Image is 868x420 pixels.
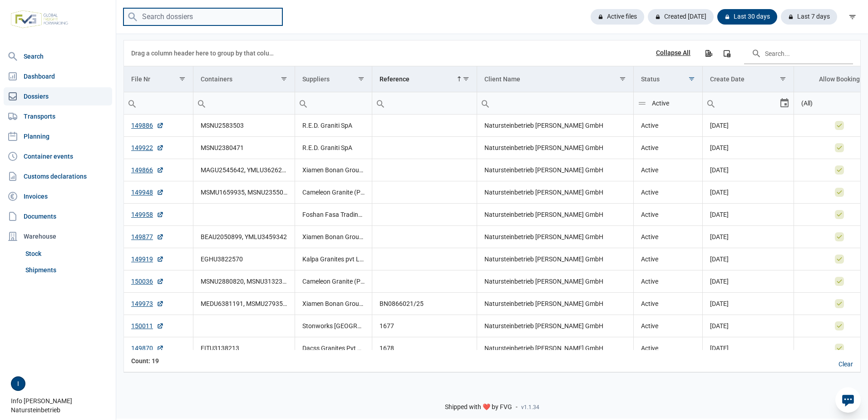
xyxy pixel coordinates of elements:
div: Search box [477,92,493,114]
input: Filter cell [295,92,372,114]
td: Cameleon Granite (PTY) Ltd. [295,270,372,293]
span: Show filter options for column 'Reference' [463,75,469,82]
a: Container events [4,147,112,165]
a: 149886 [131,121,164,130]
a: Customs declarations [4,167,112,185]
td: Natursteinbetrieb [PERSON_NAME] GmbH [477,337,633,360]
td: Active [633,315,703,337]
td: 1677 [372,315,477,337]
div: filter [844,9,861,25]
td: Stonworks [GEOGRAPHIC_DATA] [295,315,372,337]
a: Documents [4,207,112,225]
div: Search box [193,92,210,114]
a: Dossiers [4,87,112,105]
div: Create Date [710,75,745,83]
td: Column Status [633,66,703,92]
td: Natursteinbetrieb [PERSON_NAME] GmbH [477,226,633,248]
td: BN0866021/25 [372,293,477,315]
td: Filter cell [124,92,193,115]
a: Transports [4,107,112,125]
input: Filter cell [477,92,633,114]
div: Drag a column header here to group by that column [131,46,277,60]
a: 149877 [131,232,164,241]
div: Search box [634,92,650,114]
td: Active [633,248,703,270]
td: MSNU2583503 [193,115,295,137]
td: EITU3138213 [193,337,295,360]
img: FVG - Global freight forwarding [7,7,72,32]
span: [DATE] [710,322,729,330]
td: Active [633,204,703,226]
td: Natursteinbetrieb [PERSON_NAME] GmbH [477,204,633,226]
td: Natursteinbetrieb [PERSON_NAME] GmbH [477,137,633,159]
span: [DATE] [710,233,729,240]
div: Search box [703,92,719,114]
td: MAGU2545642, YMLU3626250, YMMU1061965 [193,159,295,181]
div: Column Chooser [719,45,735,61]
span: Show filter options for column 'File Nr' [179,75,186,82]
a: 149866 [131,165,164,175]
td: Column File Nr [124,66,193,92]
td: Column Reference [372,66,477,92]
td: Active [633,115,703,137]
td: MSNU2380471 [193,137,295,159]
td: Xiamen Bonan Group Co., Ltd. [295,159,372,181]
div: Active files [591,9,644,25]
div: Created [DATE] [648,9,714,25]
td: Natursteinbetrieb [PERSON_NAME] GmbH [477,315,633,337]
td: Active [633,137,703,159]
div: Containers [201,75,232,83]
td: Column Suppliers [295,66,372,92]
td: Column Create Date [703,66,794,92]
a: Planning [4,127,112,145]
span: Show filter options for column 'Client Name' [619,75,626,82]
div: Export all data to Excel [700,45,716,61]
span: Show filter options for column 'Suppliers' [358,75,365,82]
td: Natursteinbetrieb [PERSON_NAME] GmbH [477,248,633,270]
a: Search [4,47,112,65]
span: [DATE] [710,122,729,129]
span: [DATE] [710,278,729,285]
td: Xiamen Bonan Group Co., Ltd. [295,293,372,315]
input: Search dossiers [123,8,282,26]
td: Active [633,181,703,204]
span: [DATE] [710,345,729,352]
div: File Nr [131,75,150,83]
div: Client Name [484,75,520,83]
span: [DATE] [710,189,729,196]
div: File Nr Count: 19 [131,356,186,365]
a: 149922 [131,143,164,152]
td: 1678 [372,337,477,360]
td: Filter cell [372,92,477,115]
td: Filter cell [295,92,372,115]
div: Last 30 days [717,9,777,25]
span: - [516,403,518,411]
div: Data grid toolbar [131,40,853,66]
div: Status [641,75,660,83]
td: Foshan Fasa Trading Co., Ltd. [295,204,372,226]
div: Allow Booking [819,75,860,83]
td: Xiamen Bonan Group Co., Ltd. [295,226,372,248]
input: Search in the data grid [744,42,853,64]
td: Dacss Granites Pvt Ltd [295,337,372,360]
span: Show filter options for column 'Status' [688,75,695,82]
td: Column Containers [193,66,295,92]
div: Reference [380,75,409,83]
a: 149948 [131,188,164,197]
td: Filter cell [703,92,794,115]
input: Filter cell [193,92,295,114]
td: Cameleon Granite (PTY) Ltd. [295,181,372,204]
span: [DATE] [710,300,729,307]
div: Select [779,92,790,114]
td: Natursteinbetrieb [PERSON_NAME] GmbH [477,159,633,181]
button: I [11,376,25,391]
td: Natursteinbetrieb [PERSON_NAME] GmbH [477,115,633,137]
span: Show filter options for column 'Create Date' [779,75,786,82]
a: 150011 [131,321,164,330]
td: Natursteinbetrieb [PERSON_NAME] GmbH [477,293,633,315]
div: Warehouse [4,227,112,245]
div: Info [PERSON_NAME] Natursteinbetrieb [11,376,110,415]
input: Filter cell [634,92,703,114]
div: Search box [372,92,389,114]
span: Show filter options for column 'Containers' [281,75,287,82]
